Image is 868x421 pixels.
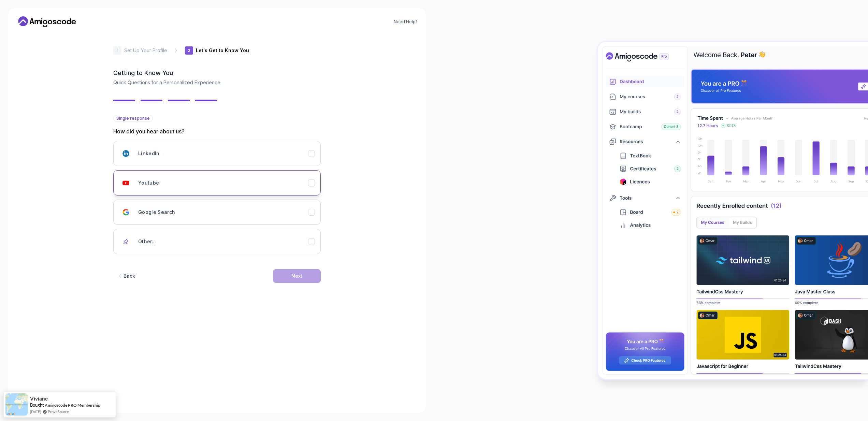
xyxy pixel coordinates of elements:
[113,79,321,86] p: Quick Questions for a Personalized Experience
[113,127,321,135] p: How did you hear about us?
[116,116,150,121] span: Single response
[124,273,135,279] div: Back
[113,200,321,225] button: Google Search
[30,396,48,402] span: Viviane
[113,68,321,78] h2: Getting to Know You
[113,141,321,166] button: LinkedIn
[598,42,868,379] img: Amigoscode Dashboard
[45,403,100,408] a: Amigoscode PRO Membership
[5,393,28,416] img: provesource social proof notification image
[16,16,78,27] a: Home link
[138,209,175,216] h3: Google Search
[138,179,159,186] h3: Youtube
[188,48,190,53] p: 2
[394,19,418,25] a: Need Help?
[117,48,118,53] p: 1
[124,47,167,54] p: Set Up Your Profile
[273,269,321,283] button: Next
[113,170,321,195] button: Youtube
[291,273,302,279] div: Next
[138,238,156,245] h3: Other...
[48,409,69,415] a: ProveSource
[30,402,44,408] span: Bought
[30,409,41,415] span: [DATE]
[196,47,249,54] p: Let's Get to Know You
[113,229,321,254] button: Other...
[113,269,139,283] button: Back
[138,150,160,157] h3: LinkedIn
